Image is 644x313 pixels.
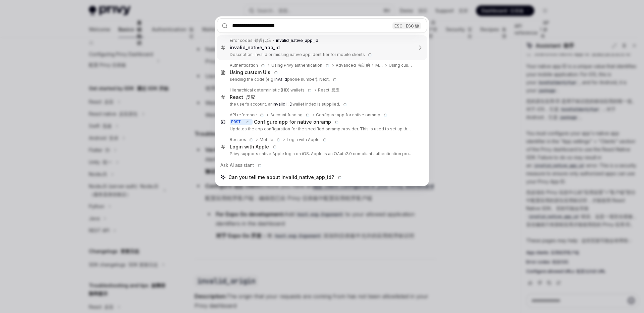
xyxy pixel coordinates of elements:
div: Mobile [260,137,281,142]
div: POST [230,119,253,125]
font: 反应 [246,94,255,100]
div: Using custom UIs [389,63,413,68]
span: Can you tell me about invalid_native_app_id? [228,174,343,181]
div: Using custom UIs [230,69,279,75]
p: sending the code (e.g. phone number). Next, [230,77,413,82]
div: ESC [392,22,421,29]
div: Using Privy authentication [271,63,330,68]
div: Advanced [336,63,370,68]
div: Hierarchical deterministic (HD) wallets [230,87,313,93]
p: Updates the app configuration for the specified onramp provider. This is used to set up the app for [230,126,413,132]
div: Recipes [230,137,254,142]
div: Login with Apple [230,144,278,150]
p: Description: Invalid or missing native app identifier for mobile clients [230,52,413,57]
div: MFA [375,63,383,68]
div: React [230,94,255,100]
div: Ask AI assistant [217,159,427,171]
p: the user's account. an wallet index is supplied, [230,102,413,107]
div: API reference [230,112,265,118]
font: 反应 [331,87,339,92]
b: invalid_native_app_id [230,45,280,50]
div: Authentication [230,63,266,68]
div: Login with Apple [287,137,328,142]
font: 错误代码 [255,38,271,43]
div: React [318,87,339,93]
div: Configure app for native onramp [254,119,340,125]
font: 先进的 [358,63,370,68]
div: Error codes [230,38,271,43]
p: Privy supports native Apple login on iOS. Apple is an OAuth2.0 compliant authentication provider, bu [230,151,413,156]
div: Account funding [270,112,311,118]
font: ESC 键 [406,23,419,28]
div: Configure app for native onramp [316,112,388,118]
b: invalid_native_app_id [276,38,318,43]
b: invalid [274,77,287,82]
b: invalid HD [273,102,292,107]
